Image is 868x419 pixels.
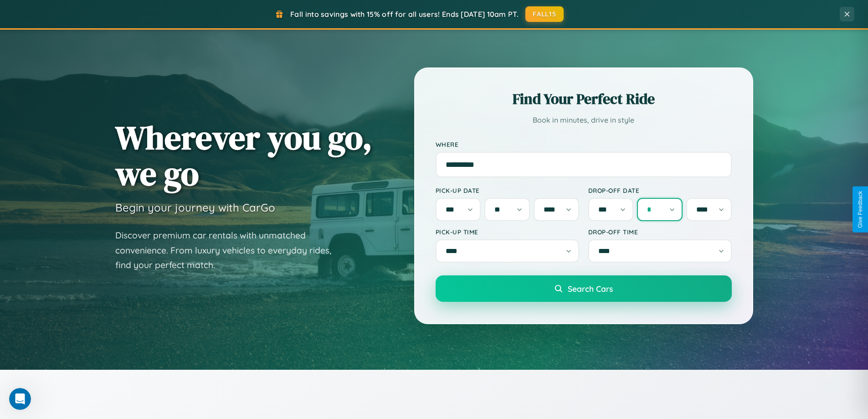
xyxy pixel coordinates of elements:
iframe: Intercom live chat [9,388,31,410]
button: FALL15 [525,6,564,22]
button: Search Cars [436,275,732,302]
label: Pick-up Time [436,228,579,236]
h2: Find Your Perfect Ride [436,89,732,109]
span: Search Cars [568,284,613,294]
span: Fall into savings with 15% off for all users! Ends [DATE] 10am PT. [290,10,519,19]
label: Where [436,140,732,148]
div: Give Feedback [857,191,863,228]
p: Discover premium car rentals with unmatched convenience. From luxury vehicles to everyday rides, ... [115,228,343,273]
label: Drop-off Date [588,186,732,194]
h1: Wherever you go, we go [115,119,372,191]
label: Drop-off Time [588,228,732,236]
p: Book in minutes, drive in style [436,114,732,127]
label: Pick-up Date [436,186,579,194]
h3: Begin your journey with CarGo [115,201,275,214]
